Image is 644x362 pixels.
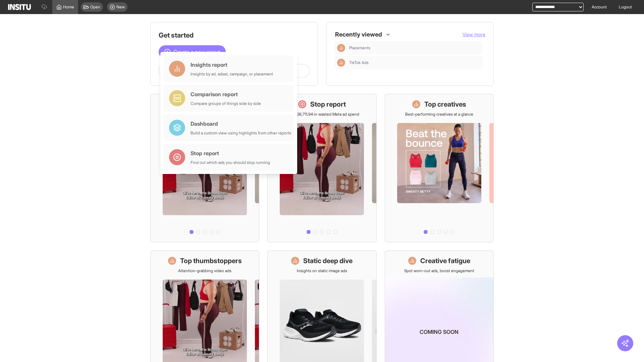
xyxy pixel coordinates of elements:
button: Create a new report [159,45,226,59]
span: New [116,4,125,10]
div: Insights [337,59,345,67]
div: Insights [337,44,345,52]
h1: Stop report [310,100,346,109]
p: Insights on static image ads [297,268,347,274]
span: TikTok Ads [349,60,369,65]
button: View more [463,31,485,38]
a: Stop reportSave £36,711.94 in wasted Meta ad spend [267,94,376,242]
span: View more [463,32,485,37]
div: Build a custom view using highlights from other reports [191,130,291,136]
div: Insights by ad, adset, campaign, or placement [191,71,273,77]
div: Comparison report [191,90,261,98]
a: What's live nowSee all active ads instantly [150,94,259,242]
span: Placements [349,45,480,51]
p: Save £36,711.94 in wasted Meta ad spend [285,112,359,117]
h1: Top thumbstoppers [180,256,242,265]
h1: Top creatives [424,100,466,109]
div: Insights report [191,61,273,69]
h1: Get started [159,31,310,40]
a: Top creativesBest-performing creatives at a glance [385,94,494,242]
div: Dashboard [191,120,291,128]
div: Stop report [191,149,270,157]
h1: Static deep dive [303,256,353,265]
span: Open [90,4,100,10]
span: Create a new report [173,48,220,56]
span: Home [63,4,74,10]
div: Compare groups of things side by side [191,101,261,106]
div: Find out which ads you should stop running [191,160,270,165]
span: Placements [349,45,370,51]
span: TikTok Ads [349,60,480,65]
p: Attention-grabbing video ads [178,268,231,274]
p: Best-performing creatives at a glance [405,112,473,117]
img: Logo [8,4,31,10]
